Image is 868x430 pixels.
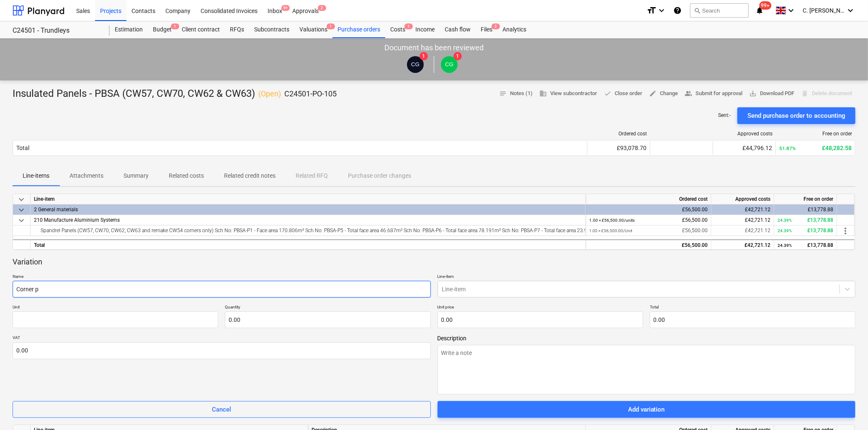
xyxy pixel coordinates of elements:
div: £48,282.58 [779,145,852,151]
p: Total [650,304,855,311]
div: £42,721.12 [715,215,770,225]
div: Approved costs [711,194,774,205]
span: keyboard_arrow_down [16,194,26,205]
a: Income [410,21,440,38]
span: Notes (1) [499,89,533,98]
a: Files2 [476,21,497,38]
span: 9+ [281,5,290,11]
div: Spandrel Panels (CW57, CW70, CW62, CW63 and remake CW54 corners only) Sch No: PBSA-P1 - Face area... [34,225,582,236]
div: Budget [148,21,177,38]
p: Line-items [23,171,49,180]
div: 2 General materials [34,205,582,215]
div: Send purchase order to accounting [747,110,845,121]
div: Cristi Gandulescu [407,56,424,73]
span: edit [649,90,657,97]
button: Cancel [13,401,431,418]
p: Related costs [169,171,204,180]
div: £13,778.88 [778,205,833,215]
div: £56,500.00 [589,205,708,215]
div: Free on order [774,194,837,205]
p: Document has been reviewed [384,43,484,53]
button: Close order [600,87,646,100]
div: Total [31,239,586,250]
span: Change [649,89,678,98]
span: 2 [318,5,326,11]
div: £13,778.88 [778,240,833,251]
p: Summary [124,171,149,180]
span: people_alt [685,90,692,97]
span: keyboard_arrow_down [16,215,26,225]
button: View subcontractor [536,87,600,100]
div: Estimation [110,21,148,38]
button: Change [646,87,681,100]
div: RFQs [225,21,249,38]
p: ( Open ) [258,89,281,99]
span: business [539,90,547,97]
div: C24501 - Trundleys [13,26,100,35]
a: Analytics [497,21,531,38]
span: 210 Manufacture Aluminium Systems [34,217,120,223]
span: Description [438,335,856,342]
button: Download PDF [746,87,798,100]
div: Files [476,21,497,38]
span: notes [499,90,507,97]
a: Purchase orders [332,21,385,38]
p: Variation [13,257,42,267]
p: Line-item [438,274,856,281]
div: Cristi Gandulescu [441,56,458,73]
span: 1 [404,23,413,29]
div: Ordered cost [591,131,647,137]
p: Attachments [70,171,103,180]
div: £42,721.12 [715,240,770,251]
div: Total [16,145,29,151]
p: Sent : - [718,112,731,119]
a: Subcontracts [249,21,294,38]
button: Send purchase order to accounting [737,107,855,124]
p: Unit price [438,304,643,311]
span: 1 [327,23,335,29]
p: Name [13,274,431,281]
div: £56,500.00 [589,240,708,251]
div: Approved costs [716,131,773,137]
small: 24.39% [778,228,792,233]
a: Valuations1 [294,21,332,38]
div: Insulated Panels - PBSA (CW57, CW70, CW62 & CW63) [13,87,337,101]
span: Close order [604,89,642,98]
a: Cash flow [440,21,476,38]
a: Costs1 [385,21,410,38]
small: 1.00 × £56,500.00 / units [589,218,635,223]
div: £93,078.70 [591,145,646,151]
small: 1.00 × £56,500.00 / Unit [589,228,632,233]
div: £56,500.00 [589,215,708,225]
span: done [604,90,611,97]
button: Add variation [438,401,856,418]
div: Line-item [31,194,586,205]
p: C24501-PO-105 [284,89,337,99]
span: more_vert [840,226,850,236]
span: 2 [492,23,500,29]
p: VAT [13,335,431,342]
span: 1 [453,52,462,60]
span: View subcontractor [539,89,597,98]
button: Submit for approval [681,87,746,100]
span: 1 [420,52,428,60]
div: Cancel [212,404,231,415]
div: Valuations [294,21,332,38]
div: Free on order [779,131,852,137]
button: Notes (1) [496,87,536,100]
div: Ordered cost [586,194,711,205]
div: Client contract [177,21,225,38]
p: Quantity [225,304,430,311]
span: CG [411,61,420,67]
div: £13,778.88 [778,215,833,225]
div: Add variation [628,404,665,415]
span: CG [445,61,453,67]
div: £56,500.00 [589,225,708,236]
div: £13,778.88 [778,225,833,236]
small: 51.87% [779,145,796,151]
div: £42,721.12 [715,225,770,236]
